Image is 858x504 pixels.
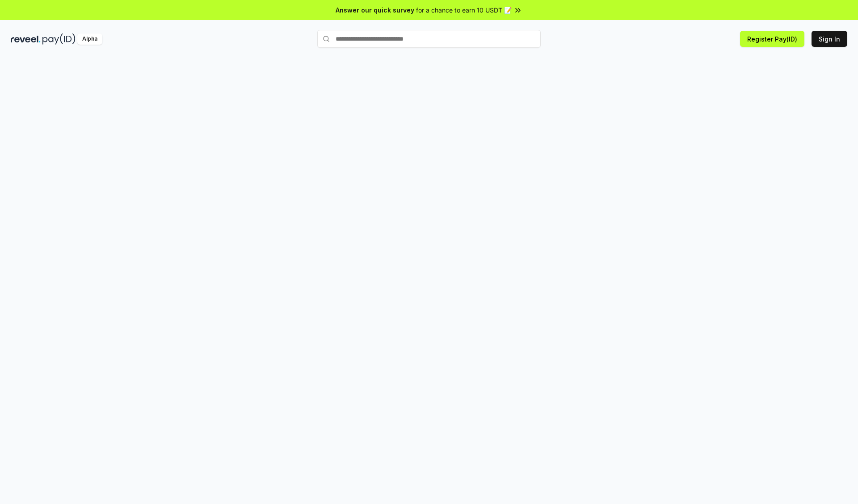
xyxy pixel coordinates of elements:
span: for a chance to earn 10 USDT 📝 [416,5,512,15]
button: Register Pay(ID) [740,31,804,47]
button: Sign In [812,31,847,47]
img: pay_id [42,33,76,45]
img: reveel_dark [11,33,41,45]
span: Answer our quick survey [336,5,414,15]
div: Alpha [77,33,102,45]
